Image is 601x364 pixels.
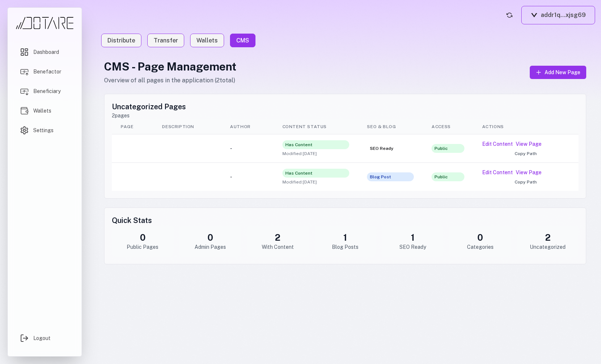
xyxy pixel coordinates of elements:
h1: CMS - Page Management [104,60,236,73]
img: Wallets [20,106,29,115]
th: Author [221,119,273,134]
div: SEO Ready [388,243,437,251]
span: SEO Ready [367,144,414,153]
div: Categories [455,243,505,251]
div: 1 [388,231,437,243]
th: SEO & Blog [358,119,423,134]
button: addr1q...xjsg69 [521,6,595,24]
button: Add New Page [530,66,586,79]
div: - [230,145,264,152]
a: Transfer [147,34,184,47]
button: Edit Content [482,169,513,176]
img: Benefactor [20,67,29,76]
button: Edit Content [482,140,513,148]
span: Logout [33,334,51,342]
a: Wallets [190,34,224,47]
span: Has Content [282,140,350,149]
span: Public [432,172,464,181]
div: - [230,173,264,181]
span: Public [432,144,464,153]
div: 0 [455,231,505,243]
span: Modified: [DATE] [282,179,350,185]
span: Benefactor [33,68,61,75]
span: Has Content [282,169,350,178]
th: Page [112,119,153,134]
span: Beneficiary [33,87,61,95]
img: Vespr logo [530,13,538,17]
div: Admin Pages [185,243,235,251]
span: Blog Post [367,172,414,181]
div: 0 [185,231,235,243]
img: Dotare Logo [15,17,74,30]
a: Distribute [101,34,141,47]
div: Public Pages [118,243,168,251]
th: Description [153,119,221,134]
a: View Page [516,140,542,148]
div: 2 [253,231,303,243]
p: 2 pages [112,112,578,119]
span: Add New Page [545,69,580,76]
h2: Quick Stats [112,215,578,226]
a: CMS [230,34,255,47]
th: Access [423,119,473,134]
th: Actions [473,119,578,134]
button: Copy Path [482,179,570,185]
button: Copy Path [482,151,570,157]
th: Content Status [274,119,358,134]
div: 0 [118,231,168,243]
div: With Content [253,243,303,251]
p: Overview of all pages in the application ( 2 total) [104,76,236,85]
img: Beneficiary [20,87,29,96]
div: 1 [320,231,370,243]
a: View Page [516,169,542,176]
span: Wallets [33,107,51,114]
div: Uncategorized [523,243,573,251]
h2: Uncategorized Pages [112,102,578,112]
div: Blog Posts [320,243,370,251]
button: Refresh account status [504,9,515,21]
span: Modified: [DATE] [282,151,350,157]
div: 2 [523,231,573,243]
span: Settings [33,127,54,134]
span: Dashboard [33,48,59,56]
